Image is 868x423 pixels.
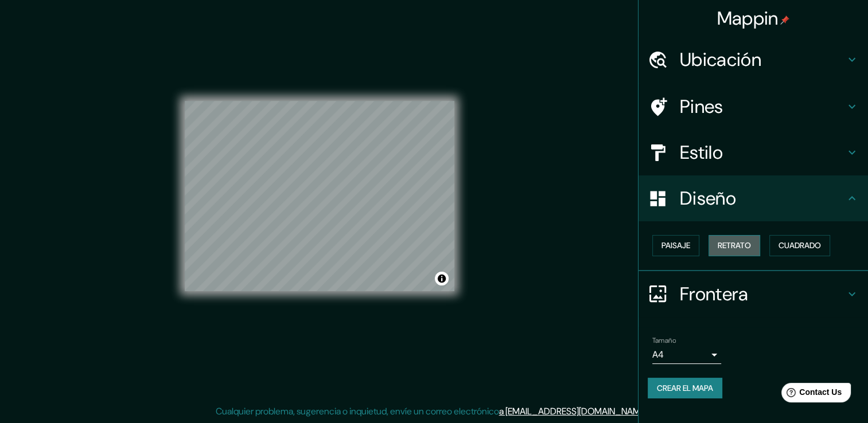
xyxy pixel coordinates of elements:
button: Cuadrado [769,235,830,256]
font: Mappin [717,6,779,30]
h4: Ubicación [680,48,845,71]
button: Paisaje [652,235,699,256]
div: Frontera [639,271,868,317]
h4: Pines [680,95,845,118]
img: pin-icon.png [780,15,789,25]
a: a [EMAIL_ADDRESS][DOMAIN_NAME] [499,405,647,417]
font: Retrato [718,238,751,253]
button: Retrato [709,235,760,256]
div: A4 [652,346,721,364]
iframe: Help widget launcher [766,378,855,410]
button: Alternar atribución [435,272,449,285]
div: Diseño [639,175,868,221]
h4: Frontera [680,283,845,305]
div: Pines [639,84,868,130]
font: Paisaje [661,238,690,253]
font: Cuadrado [779,238,821,253]
canvas: Mapa [185,101,454,291]
label: Tamaño [652,335,676,345]
p: Cualquier problema, sugerencia o inquietud, envíe un correo electrónico . [216,405,649,418]
div: Ubicación [639,37,868,83]
button: Crear el mapa [648,378,722,399]
h4: Diseño [680,187,845,210]
h4: Estilo [680,141,845,164]
font: Crear el mapa [657,381,713,395]
div: Estilo [639,130,868,175]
